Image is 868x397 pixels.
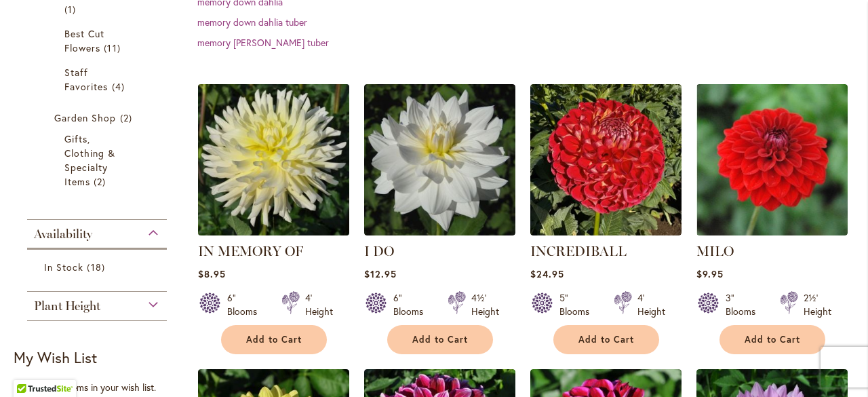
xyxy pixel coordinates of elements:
[530,225,682,238] a: Incrediball
[44,260,153,274] a: In Stock 18
[14,347,97,367] strong: My Wish List
[530,267,564,280] span: $24.95
[227,291,265,318] div: 6" Blooms
[54,111,143,125] a: Garden Shop
[696,84,848,235] img: MILO
[364,84,515,235] img: I DO
[305,291,333,318] div: 4' Height
[637,291,665,318] div: 4' Height
[393,291,431,318] div: 6" Blooms
[64,132,116,188] span: Gifts, Clothing & Specialty Items
[194,80,353,239] img: IN MEMORY OF
[198,243,303,259] a: IN MEMORY OF
[198,267,226,280] span: $8.95
[553,325,659,354] button: Add to Cart
[64,26,133,55] a: Best Cut Flowers
[804,291,831,318] div: 2½' Height
[198,225,349,238] a: IN MEMORY OF
[559,291,597,318] div: 5" Blooms
[34,227,92,242] span: Availability
[34,299,100,314] span: Plant Height
[471,291,499,318] div: 4½' Height
[64,2,79,16] span: 1
[387,325,493,354] button: Add to Cart
[578,334,634,345] span: Add to Cart
[530,84,682,235] img: Incrediball
[696,243,734,259] a: MILO
[364,267,397,280] span: $12.95
[745,334,800,345] span: Add to Cart
[120,111,136,125] span: 2
[104,41,123,55] span: 11
[696,225,848,238] a: MILO
[412,334,468,345] span: Add to Cart
[246,334,302,345] span: Add to Cart
[726,291,764,318] div: 3" Blooms
[364,243,394,259] a: I DO
[54,111,117,124] span: Garden Shop
[719,325,825,354] button: Add to Cart
[530,243,627,259] a: INCREDIBALL
[112,79,128,94] span: 4
[10,349,48,387] iframe: Launch Accessibility Center
[44,261,83,273] span: In Stock
[87,260,108,274] span: 18
[64,66,108,93] span: Staff Favorites
[14,381,189,394] div: You have no items in your wish list.
[364,225,515,238] a: I DO
[64,65,133,94] a: Staff Favorites
[221,325,327,354] button: Add to Cart
[197,16,307,29] a: memory down dahlia tuber
[64,27,104,54] span: Best Cut Flowers
[197,36,329,49] a: memory [PERSON_NAME] tuber
[696,267,724,280] span: $9.95
[94,174,109,189] span: 2
[64,132,133,189] a: Gifts, Clothing &amp; Specialty Items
